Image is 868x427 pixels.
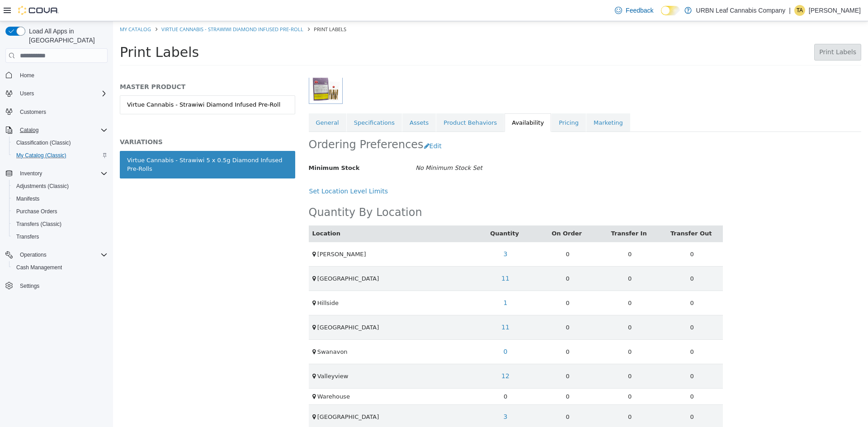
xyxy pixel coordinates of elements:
[16,125,108,136] span: Catalog
[377,209,408,216] a: Quantity
[204,327,235,334] span: Swanavon
[16,139,71,146] span: Classification (Classic)
[204,230,253,236] span: [PERSON_NAME]
[486,245,548,269] td: 0
[13,150,108,161] span: My Catalog (Classic)
[548,367,610,384] td: 0
[16,69,108,80] span: Home
[16,264,62,271] span: Cash Management
[16,88,108,99] span: Users
[20,282,39,290] span: Settings
[13,231,108,242] span: Transfers
[9,261,111,274] button: Cash Management
[661,15,661,16] span: Dark Mode
[548,384,610,408] td: 0
[204,352,236,358] span: Valleyview
[386,387,400,404] a: 3
[9,136,111,149] button: Classification (Classic)
[20,72,34,79] span: Home
[486,367,548,384] td: 0
[2,68,111,81] button: Home
[20,251,47,258] span: Operations
[7,23,86,39] span: Print Labels
[7,5,38,11] a: My Catalog
[361,367,424,384] td: 0
[9,149,111,162] button: My Catalog (Classic)
[696,5,786,16] p: URBN Leaf Cannabis Company
[16,280,108,291] span: Settings
[548,269,610,294] td: 0
[48,5,190,11] a: Virtue Cannabis - Strawiwi Diamond Infused Pre-Roll
[661,6,680,15] input: Dark Mode
[498,209,536,216] a: Transfer In
[2,87,111,100] button: Users
[809,5,861,16] p: [PERSON_NAME]
[16,221,61,228] span: Transfers (Classic)
[386,322,400,339] a: 0
[16,233,39,240] span: Transfers
[13,193,43,204] a: Manifests
[13,219,108,230] span: Transfers (Classic)
[13,206,61,217] a: Purchase Orders
[14,135,175,152] div: Virtue Cannabis - Strawiwi 5 x 0.5g Diamond Infused Pre-Rolls
[25,27,108,45] span: Load All Apps in [GEOGRAPHIC_DATA]
[9,192,111,205] button: Manifests
[794,5,805,16] div: Terri Ann Mayne
[16,168,46,179] button: Inventory
[20,170,42,177] span: Inventory
[196,117,311,131] h2: Ordering Preferences
[16,107,50,117] a: Customers
[626,6,653,15] span: Feedback
[16,249,108,260] span: Operations
[201,5,233,11] span: Print Labels
[7,117,182,125] h5: VARIATIONS
[16,168,108,179] span: Inventory
[16,106,108,117] span: Customers
[789,5,791,16] p: |
[424,343,486,367] td: 0
[473,92,517,111] a: Marketing
[13,262,108,273] span: Cash Management
[204,254,266,261] span: [GEOGRAPHIC_DATA]
[16,70,38,81] a: Home
[548,318,610,343] td: 0
[196,92,233,111] a: General
[424,221,486,245] td: 0
[424,384,486,408] td: 0
[2,249,111,261] button: Operations
[9,218,111,230] button: Transfers (Classic)
[13,206,108,217] span: Purchase Orders
[16,88,38,99] button: Users
[196,143,247,150] span: Minimum Stock
[16,208,57,215] span: Purchase Orders
[486,318,548,343] td: 0
[424,269,486,294] td: 0
[16,125,42,136] button: Catalog
[557,209,600,216] a: Transfer Out
[18,6,59,15] img: Cova
[797,5,803,16] span: TA
[439,92,473,111] a: Pricing
[234,92,289,111] a: Specifications
[13,137,108,148] span: Classification (Classic)
[9,205,111,218] button: Purchase Orders
[204,303,266,310] span: [GEOGRAPHIC_DATA]
[424,294,486,318] td: 0
[2,167,111,180] button: Inventory
[611,1,657,19] a: Feedback
[16,281,43,291] a: Settings
[386,273,400,290] a: 1
[20,108,46,116] span: Customers
[486,343,548,367] td: 0
[16,249,50,260] button: Operations
[13,150,70,161] a: My Catalog (Classic)
[9,230,111,243] button: Transfers
[204,372,237,379] span: Warehouse
[13,219,65,230] a: Transfers (Classic)
[13,181,108,192] span: Adjustments (Classic)
[7,61,182,70] h5: MASTER PRODUCT
[199,208,229,217] button: Location
[383,298,401,314] a: 11
[5,65,108,316] nav: Complex example
[383,249,401,266] a: 11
